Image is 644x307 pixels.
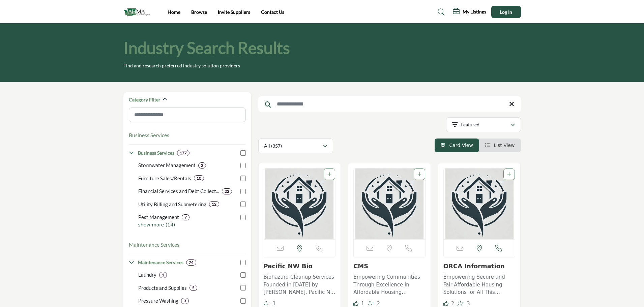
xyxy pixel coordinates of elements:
[201,163,203,168] b: 2
[264,168,335,239] a: Open Listing in new tab
[212,202,216,207] b: 12
[353,272,426,296] a: Empowering Communities Through Excellence in Affordable Housing Solutions This company operates a...
[240,298,246,304] input: Select Pressure Washing checkbox
[177,150,189,156] div: 177 Results For Business Services
[184,299,186,303] b: 3
[264,168,335,239] img: Pacific NW Bio
[264,263,336,270] h3: Pacific NW Bio
[240,272,246,278] input: Select Laundry checkbox
[353,301,358,306] i: Like
[361,301,364,307] span: 1
[194,175,204,181] div: 10 Results For Furniture Sales/Rentals
[138,187,219,195] p: Financial Services and Debt Collection: Financial management services, including debt recovery so...
[129,96,160,103] h2: Category Filter
[261,9,284,15] a: Contact Us
[443,263,516,270] h3: ORCA Information
[129,108,246,122] input: Search Category
[123,62,240,69] p: Find and research preferred industry solution providers
[182,214,189,220] div: 7 Results For Pest Management
[123,6,153,18] img: Site Logo
[500,9,512,15] span: Log In
[461,121,479,128] p: Featured
[240,215,246,220] input: Select Pest Management checkbox
[159,272,167,278] div: 1 Results For Laundry
[138,161,196,169] p: Stormwater Management: Management and planning of stormwater systems and compliance.
[129,241,179,249] button: Maintenance Services
[353,263,368,270] a: CMS
[444,168,515,239] img: ORCA Information
[417,172,421,177] a: Add To List
[240,150,246,156] input: Select Business Services checkbox
[240,176,246,181] input: Select Furniture Sales/Rentals checkbox
[240,189,246,194] input: Select Financial Services and Debt Collection checkbox
[258,139,333,153] button: All (357)
[180,151,187,155] b: 177
[192,285,195,290] b: 5
[272,301,276,307] span: 1
[222,188,232,194] div: 22 Results For Financial Services and Debt Collection
[453,8,486,16] div: My Listings
[327,172,331,177] a: Add To List
[443,301,448,306] i: Likes
[138,284,187,292] p: Products and Supplies: Supplies and products for property management and maintenance.
[189,260,194,265] b: 74
[264,273,336,296] p: Biohazard Cleanup Services Founded in [DATE] by [PERSON_NAME], Pacific NW Bio is a family-owned b...
[138,201,206,208] p: Utility Billing and Submetering: Billing and metering systems for utilities in managed properties.
[168,9,180,15] a: Home
[485,143,515,148] a: View List
[451,301,455,307] span: 2
[264,263,313,270] a: Pacific NW Bio
[240,285,246,290] input: Select Products and Supplies checkbox
[218,9,250,15] a: Invite Suppliers
[377,301,380,307] span: 2
[258,96,521,112] input: Search Keyword
[441,143,473,148] a: View Card
[431,7,449,18] a: Search
[446,117,521,132] button: Featured
[353,263,426,270] h3: CMS
[353,273,426,296] p: Empowering Communities Through Excellence in Affordable Housing Solutions This company operates a...
[443,272,516,296] a: Empowering Secure and Fair Affordable Housing Solutions for All This innovative company operates ...
[181,298,189,304] div: 3 Results For Pressure Washing
[198,162,206,168] div: 2 Results For Stormwater Management
[444,168,515,239] a: Open Listing in new tab
[494,143,515,148] span: List View
[138,150,174,156] h4: Business Services: Solutions to enhance operations, streamline processes, and support financial a...
[138,259,183,266] h4: Maintenance Services: Services focused on property upkeep, ensuring safety, cleanliness, and long...
[449,143,473,148] span: Card View
[354,168,425,239] img: CMS
[240,260,246,265] input: Select Maintenance Services checkbox
[354,168,425,239] a: Open Listing in new tab
[443,263,505,270] a: ORCA Information
[507,172,511,177] a: Add To List
[184,215,187,220] b: 7
[463,9,486,15] h5: My Listings
[225,189,229,194] b: 22
[138,297,178,305] p: Pressure Washing: High-pressure washing services for outdoor surfaces.
[443,273,516,296] p: Empowering Secure and Fair Affordable Housing Solutions for All This innovative company operates ...
[491,6,521,18] button: Log In
[240,163,246,168] input: Select Stormwater Management checkbox
[162,273,164,277] b: 1
[123,37,290,58] h1: Industry Search Results
[467,301,470,307] span: 3
[209,201,219,207] div: 12 Results For Utility Billing and Submetering
[479,139,521,152] li: List View
[264,143,282,149] p: All (357)
[264,272,336,296] a: Biohazard Cleanup Services Founded in [DATE] by [PERSON_NAME], Pacific NW Bio is a family-owned b...
[197,176,201,181] b: 10
[186,259,196,266] div: 74 Results For Maintenance Services
[191,9,207,15] a: Browse
[240,202,246,207] input: Select Utility Billing and Submetering checkbox
[138,271,156,279] p: Laundry
[138,213,179,221] p: Pest Management: Comprehensive pest control services for properties.
[138,221,246,228] p: show more (14)
[189,285,197,291] div: 5 Results For Products and Supplies
[435,139,479,152] li: Card View
[138,175,191,182] p: Furniture Sales/Rentals: Sales and rental solutions for furniture in residential or commercial pr...
[129,131,169,139] button: Business Services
